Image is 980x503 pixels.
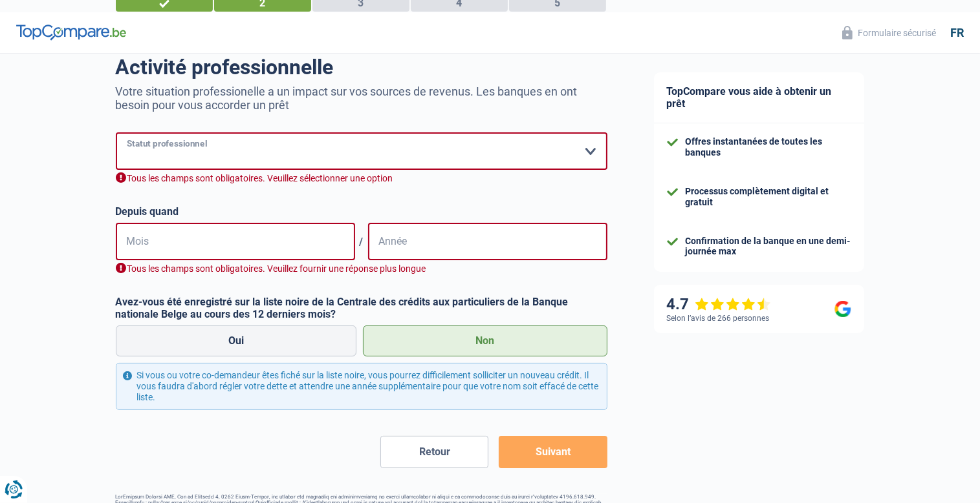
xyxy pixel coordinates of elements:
label: Non [363,325,607,356]
label: Depuis quand [116,205,607,218]
button: Retour [380,436,488,468]
p: Votre situation professionelle a un impact sur vos sources de revenus. Les banques en ont besoin ... [116,85,607,112]
div: TopCompare vous aide à obtenir un prêt [654,72,864,123]
button: Suivant [499,436,607,468]
button: Formulaire sécurisé [834,22,944,43]
span: / [355,236,368,248]
div: fr [950,26,964,40]
h1: Activité professionnelle [116,55,607,79]
label: Oui [116,325,357,356]
div: Tous les champs sont obligatoires. Veuillez sélectionner une option [116,172,607,185]
label: Avez-vous été enregistré sur la liste noire de la Centrale des crédits aux particuliers de la Ban... [116,296,607,320]
div: Processus complètement digital et gratuit [686,186,851,208]
div: Confirmation de la banque en une demi-journée max [686,236,851,258]
div: Offres instantanées de toutes les banques [686,136,851,158]
img: Advertisement [3,418,4,419]
input: AAAA [368,223,607,260]
input: MM [116,223,355,260]
div: Si vous ou votre co-demandeur êtes fiché sur la liste noire, vous pourrez difficilement sollicite... [116,363,607,409]
img: TopCompare Logo [16,25,126,40]
div: Tous les champs sont obligatoires. Veuillez fournir une réponse plus longue [116,263,607,275]
div: 4.7 [667,295,771,314]
div: Selon l’avis de 266 personnes [667,314,770,323]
